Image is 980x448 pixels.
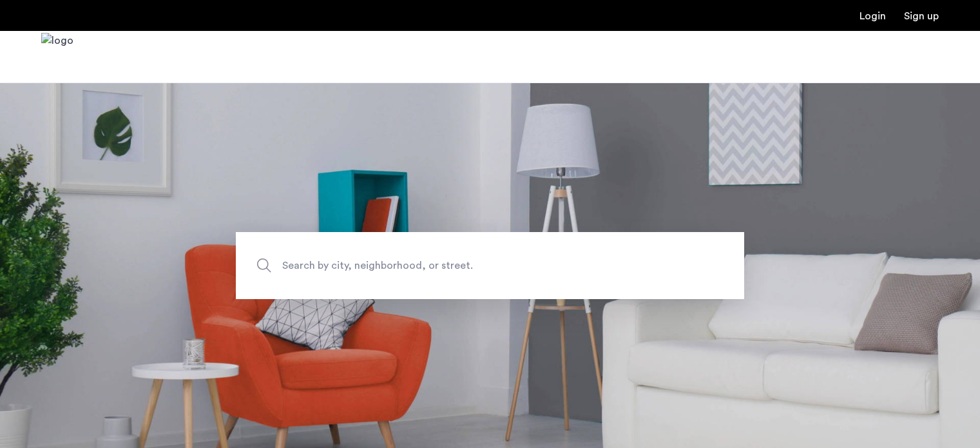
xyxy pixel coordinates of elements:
[860,11,886,21] a: Login
[41,33,73,81] a: Cazamio Logo
[41,33,73,81] img: logo
[282,257,638,274] span: Search by city, neighborhood, or street.
[904,11,939,21] a: Registration
[236,232,744,299] input: Apartment Search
